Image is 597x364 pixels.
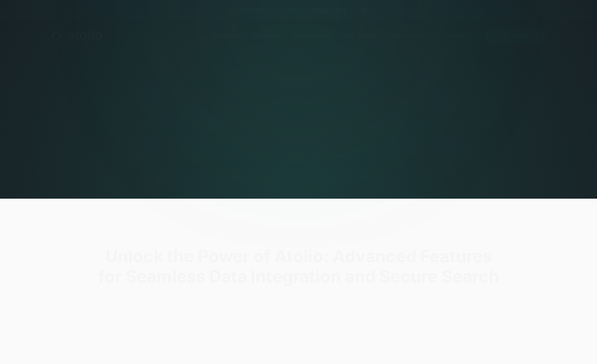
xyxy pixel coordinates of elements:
[360,5,370,15] button: ×
[389,30,422,40] div: Resources
[382,27,439,44] div: Resources
[285,27,335,44] a: Connectors
[227,5,355,15] span: 🎉 We closed our Series A!
[246,27,285,44] a: Security
[30,246,567,287] h2: Unlock the Power of Atolio: Advanced Features for Seamless Data Integration and Secure Search
[207,27,246,44] a: Product
[439,27,471,44] a: About
[52,30,102,41] a: home
[312,6,355,13] a: Read more →
[335,27,382,44] a: Use Cases
[485,27,545,44] a: Book a Demo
